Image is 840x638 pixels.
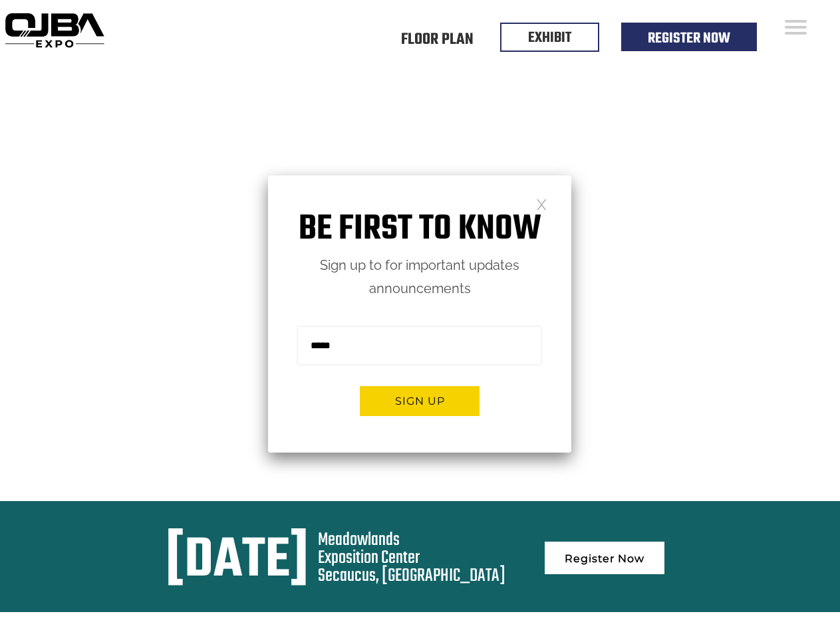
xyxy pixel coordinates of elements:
[545,542,664,574] a: Register Now
[318,531,505,585] div: Meadowlands Exposition Center Secaucus, [GEOGRAPHIC_DATA]
[648,27,730,50] a: Register Now
[528,27,571,49] a: EXHIBIT
[166,531,309,592] div: [DATE]
[268,209,571,251] h1: Be first to know
[536,198,547,209] a: Close
[268,254,571,300] p: Sign up to for important updates announcements
[360,386,480,416] button: Sign up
